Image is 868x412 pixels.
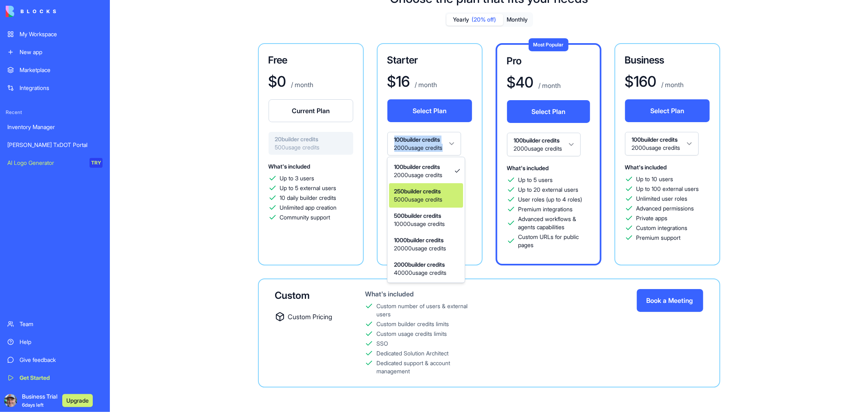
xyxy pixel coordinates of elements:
[7,123,103,131] div: Inventory Manager
[394,163,442,171] span: 100 builder credits
[394,269,446,277] span: 40000 usage credits
[7,159,84,167] div: AI Logo Generator
[394,187,442,195] span: 250 builder credits
[394,244,446,252] span: 20000 usage credits
[394,195,442,204] span: 5000 usage credits
[2,109,107,116] span: Recent
[394,212,445,220] span: 500 builder credits
[394,236,446,244] span: 1000 builder credits
[394,171,442,179] span: 2000 usage credits
[90,158,103,168] div: TRY
[7,141,103,149] div: [PERSON_NAME] TxDOT Portal
[394,220,445,228] span: 10000 usage credits
[394,261,446,269] span: 2000 builder credits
